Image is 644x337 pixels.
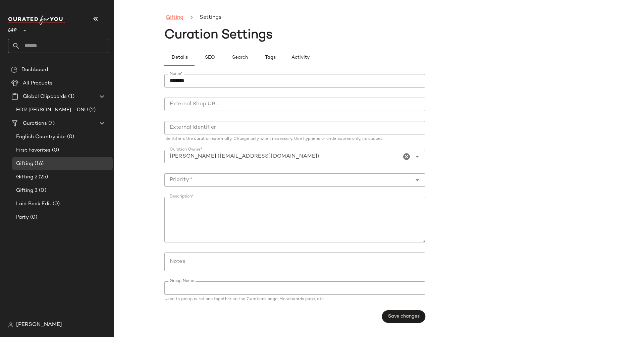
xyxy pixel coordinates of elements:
span: Curation Settings [164,29,273,42]
span: (0) [51,200,60,208]
span: [PERSON_NAME] [16,321,62,329]
span: Gifting 3 [16,187,38,194]
span: Party [16,214,29,221]
img: cfy_white_logo.C9jOOHJF.svg [8,15,65,25]
i: Open [413,153,421,161]
span: Global Clipboards [23,93,67,101]
span: (0) [66,133,74,141]
div: Identifiers the curation externally. Change only when necessary. Use hyphens or underscores only,... [164,137,425,141]
span: FOR [PERSON_NAME] - DNU [16,106,88,114]
span: (0) [29,214,37,221]
span: English Countryside [16,133,66,141]
span: (16) [33,160,44,168]
img: svg%3e [8,322,13,328]
span: (0) [51,147,59,154]
span: Laid Back Edit [16,200,51,208]
div: Used to group curations together on the Curations page, Moodboards page, etc. [164,297,425,301]
img: svg%3e [11,66,17,73]
span: Gifting 2 [16,173,37,181]
i: Clear Curation Owner* [402,153,411,161]
a: Gifting [166,13,183,22]
span: Search [232,55,248,60]
span: (1) [67,93,74,101]
span: Gifting [16,160,33,168]
span: (0) [38,187,46,194]
button: Save changes [382,310,425,323]
span: Save changes [388,314,420,319]
span: SEO [204,55,215,60]
li: Settings [198,13,223,22]
span: Curations [23,120,47,127]
span: All Products [23,79,53,87]
span: (2) [88,106,95,114]
span: First Favorites [16,147,51,154]
span: (25) [37,173,48,181]
span: GAP [8,23,17,35]
span: Dashboard [21,66,48,74]
span: (7) [47,120,54,127]
span: Activity [291,55,309,60]
i: Open [413,176,421,184]
span: Tags [264,55,275,60]
span: Details [171,55,187,60]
